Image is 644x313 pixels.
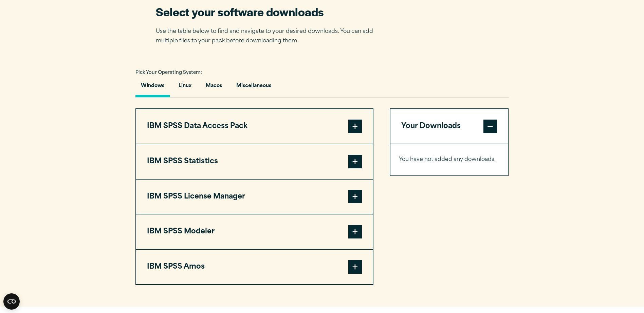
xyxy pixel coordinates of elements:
button: IBM SPSS Data Access Pack [136,109,373,144]
h2: Select your software downloads [156,4,383,19]
div: Your Downloads [390,144,508,175]
button: IBM SPSS License Manager [136,180,373,214]
button: IBM SPSS Modeler [136,214,373,249]
button: Windows [135,78,170,97]
p: Use the table below to find and navigate to your desired downloads. You can add multiple files to... [156,27,383,46]
p: You have not added any downloads. [399,155,500,165]
button: Macos [200,78,227,97]
button: IBM SPSS Statistics [136,144,373,179]
button: IBM SPSS Amos [136,250,373,284]
button: Your Downloads [390,109,508,144]
button: Open CMP widget [3,293,20,310]
span: Pick Your Operating System: [135,70,202,75]
button: Linux [173,78,197,97]
button: Miscellaneous [231,78,277,97]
